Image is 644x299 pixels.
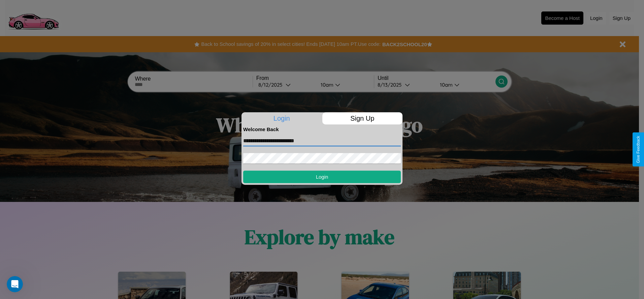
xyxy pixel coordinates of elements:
[636,136,641,163] div: Give Feedback
[243,171,401,183] button: Login
[241,112,322,124] p: Login
[243,126,401,132] h4: Welcome Back
[7,276,23,292] iframe: Intercom live chat
[322,112,403,124] p: Sign Up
